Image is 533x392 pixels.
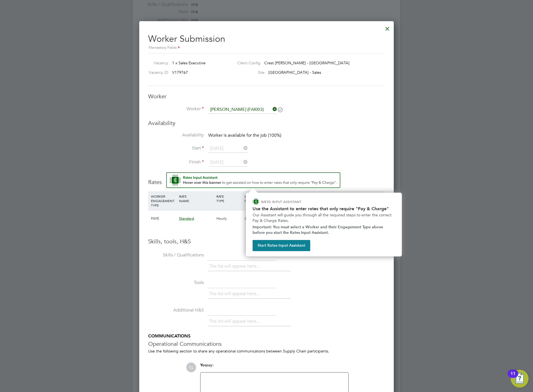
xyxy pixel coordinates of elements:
span: Standard [179,216,194,221]
button: Start Rates Input Assistant [253,240,310,251]
label: Vacancy [146,60,168,65]
h2: Worker Submission [148,29,385,51]
span: You [200,363,207,367]
label: Client Config [233,60,260,65]
img: ENGAGE Assistant Icon [253,198,259,205]
h3: Skills, tools, H&S [148,238,385,245]
div: £0.00 [243,210,271,227]
h3: Rates [148,172,385,186]
div: EMPLOYER COST [299,191,327,206]
div: PAYE [150,210,178,227]
button: Open Resource Center, 11 new notifications [511,370,529,388]
label: Availability [148,132,204,138]
label: Vacancy ID [146,70,168,75]
label: Worker [148,106,204,112]
button: Rate Assistant [166,172,340,188]
div: WORKER ENGAGEMENT TYPE [150,191,178,210]
input: Select one [208,144,248,153]
div: 11 [510,374,515,381]
div: Use the following section to share any operational communications between Supply Chain participants. [148,349,385,354]
span: Crest [PERSON_NAME] - [GEOGRAPHIC_DATA] [264,60,349,65]
p: Our Assistant will guide you through all the required steps to enter the correct Pay & Charge Rates. [253,212,395,223]
h5: COMMUNICATIONS [148,333,385,339]
label: Skills / Qualifications [148,252,204,258]
strong: Important: You must select a Worker and their Engagement Type above before you start the Rates In... [253,225,384,235]
span: 1 x Sales Executive [172,60,206,65]
div: How to input Rates that only require Pay & Charge [246,193,402,256]
div: say: [200,362,349,372]
div: WORKER PAY RATE [243,191,271,206]
span: V179767 [172,70,188,75]
div: AGENCY CHARGE RATE [355,191,383,210]
label: Start [148,145,204,151]
h3: Availability [148,119,385,127]
input: Search for... [208,106,277,114]
label: Finish [148,159,204,165]
label: Site [233,70,265,75]
div: RATE NAME [178,191,215,206]
div: RATE TYPE [215,191,243,206]
div: HOLIDAY PAY [271,191,299,206]
h3: Worker [148,93,385,100]
span: [GEOGRAPHIC_DATA] - Sales [268,70,321,75]
label: Tools [148,280,204,286]
li: The list will appear here... [209,290,262,298]
p: RATES INPUT ASSISTANT [261,199,331,204]
li: The list will appear here... [209,318,262,325]
span: CL [186,362,196,372]
label: Additional H&S [148,307,204,313]
div: AGENCY MARKUP [327,191,355,206]
h2: Use the Assistant to enter rates that only require "Pay & Charge" [253,206,395,211]
div: Mandatory Fields [148,45,385,51]
input: Select one [208,158,248,167]
li: The list will appear here... [209,263,262,270]
h3: Operational Communications [148,340,385,347]
span: Worker is available for the job (100%) [208,133,281,138]
div: Hourly [215,210,243,227]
